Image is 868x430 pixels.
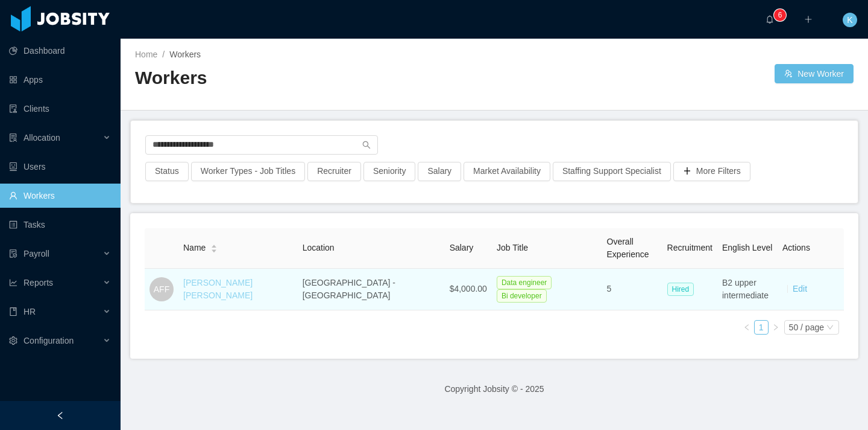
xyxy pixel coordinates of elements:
[793,284,807,294] a: Edit
[183,242,206,254] span: Name
[769,320,783,335] li: Next Page
[667,243,712,252] span: Recruitment
[804,15,813,24] i: icon: plus
[211,243,218,247] i: icon: caret-up
[362,141,371,149] i: icon: search
[418,162,461,181] button: Salary
[303,243,335,252] span: Location
[743,324,750,331] i: icon: left
[847,13,852,27] span: K
[9,249,17,258] i: icon: file-protect
[211,248,218,251] i: icon: caret-down
[497,243,528,252] span: Job Title
[191,162,305,181] button: Worker Types - Job Titles
[497,276,552,289] span: Data engineer
[497,289,547,303] span: Bi developer
[602,269,662,310] td: 5
[307,162,361,181] button: Recruiter
[24,336,74,345] span: Configuration
[789,321,824,334] div: 50 / page
[9,39,111,63] a: icon: pie-chartDashboard
[772,324,779,331] i: icon: right
[162,50,165,59] span: /
[778,9,782,21] p: 6
[775,64,854,83] button: icon: usergroup-addNew Worker
[553,162,671,181] button: Staffing Support Specialist
[9,278,17,287] i: icon: line-chart
[667,283,694,296] span: Hired
[183,278,253,300] a: [PERSON_NAME] [PERSON_NAME]
[24,307,36,316] span: HR
[9,184,111,208] a: icon: userWorkers
[464,162,550,181] button: Market Availability
[607,237,649,259] span: Overall Experience
[9,133,17,142] i: icon: solution
[450,243,474,252] span: Salary
[740,320,754,335] li: Previous Page
[667,284,699,294] a: Hired
[766,15,774,24] i: icon: bell
[755,321,768,334] a: 1
[673,162,750,181] button: icon: plusMore Filters
[774,9,786,21] sup: 6
[135,50,157,59] a: Home
[9,155,111,179] a: icon: robotUsers
[210,243,218,251] div: Sort
[154,277,169,301] span: AFF
[24,249,49,258] span: Payroll
[782,243,810,252] span: Actions
[24,278,53,287] span: Reports
[169,50,201,59] span: Workers
[717,269,778,310] td: B2 upper intermediate
[24,133,60,143] span: Allocation
[121,368,868,410] footer: Copyright Jobsity © - 2025
[9,68,111,92] a: icon: appstoreApps
[135,66,494,91] h2: Workers
[754,320,769,335] li: 1
[9,336,17,345] i: icon: setting
[9,307,17,316] i: icon: book
[298,269,445,310] td: [GEOGRAPHIC_DATA] - [GEOGRAPHIC_DATA]
[363,162,415,181] button: Seniority
[722,243,772,252] span: English Level
[145,162,189,181] button: Status
[9,97,111,121] a: icon: auditClients
[450,284,487,294] span: $4,000.00
[9,213,111,237] a: icon: profileTasks
[826,324,834,332] i: icon: down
